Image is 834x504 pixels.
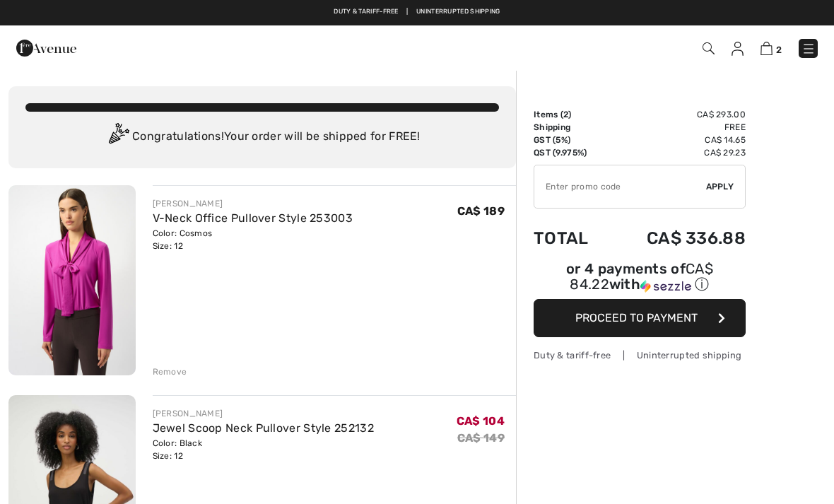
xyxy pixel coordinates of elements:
[153,437,374,462] div: Color: Black Size: 12
[563,110,568,119] span: 2
[776,45,782,55] span: 2
[534,108,609,121] td: Items ( )
[457,204,505,218] span: CA$ 189
[534,262,746,299] div: or 4 payments ofCA$ 84.22withSezzle Click to learn more about Sezzle
[153,365,187,378] div: Remove
[609,134,746,146] td: CA$ 14.65
[457,414,505,428] span: CA$ 104
[570,260,713,293] span: CA$ 84.22
[640,280,691,293] img: Sezzle
[609,214,746,262] td: CA$ 336.88
[16,40,76,54] a: 1ère Avenue
[8,185,136,375] img: V-Neck Office Pullover Style 253003
[706,180,734,193] span: Apply
[609,121,746,134] td: Free
[534,121,609,134] td: Shipping
[534,214,609,262] td: Total
[703,42,715,54] img: Search
[534,262,746,294] div: or 4 payments of with
[153,421,374,435] a: Jewel Scoop Neck Pullover Style 252132
[153,211,353,225] a: V-Neck Office Pullover Style 253003
[153,407,374,420] div: [PERSON_NAME]
[760,42,773,55] img: Shopping Bag
[104,123,132,151] img: Congratulation2.svg
[534,165,706,208] input: Promo code
[534,348,746,362] div: Duty & tariff-free | Uninterrupted shipping
[16,34,76,62] img: 1ère Avenue
[153,227,353,252] div: Color: Cosmos Size: 12
[575,311,698,324] span: Proceed to Payment
[534,299,746,337] button: Proceed to Payment
[760,40,782,57] a: 2
[534,134,609,146] td: GST (5%)
[609,108,746,121] td: CA$ 293.00
[801,42,816,56] img: Menu
[609,146,746,159] td: CA$ 29.23
[534,146,609,159] td: QST (9.975%)
[457,431,505,445] s: CA$ 149
[153,197,353,210] div: [PERSON_NAME]
[732,42,744,56] img: My Info
[25,123,499,151] div: Congratulations! Your order will be shipped for FREE!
